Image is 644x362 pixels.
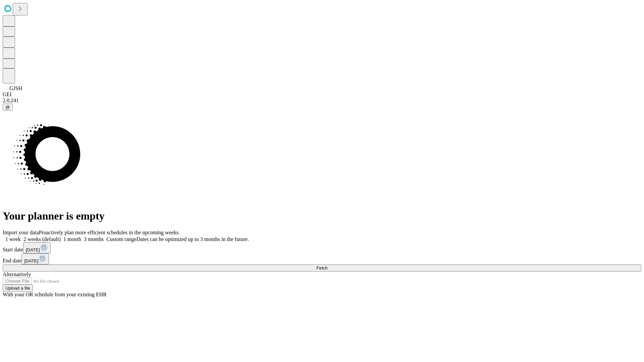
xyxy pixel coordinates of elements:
button: [DATE] [21,253,49,264]
span: [DATE] [26,247,40,252]
h1: Your planner is empty [3,210,641,222]
button: Upload a file [3,285,33,292]
button: [DATE] [23,242,51,253]
span: @ [5,105,10,110]
span: GJSH [9,85,22,91]
span: 3 months [84,236,104,242]
span: 1 month [63,236,81,242]
span: With your OR schedule from your existing EHR [3,292,107,297]
span: Custom range [106,236,136,242]
span: Proactively plan more efficient schedules in the upcoming weeks. [39,230,180,235]
span: 1 week [5,236,21,242]
span: Alternatively [3,271,31,277]
button: @ [3,104,13,111]
span: [DATE] [24,258,38,263]
div: GEI [3,92,641,98]
span: 2 weeks (default) [23,236,61,242]
div: Start date [3,242,641,253]
div: 2.0.241 [3,98,641,104]
div: End date [3,253,641,264]
span: Dates can be optimized up to 3 months in the future. [137,236,249,242]
span: Import your data [3,230,39,235]
button: Fetch [3,264,641,271]
span: Fetch [316,265,327,270]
